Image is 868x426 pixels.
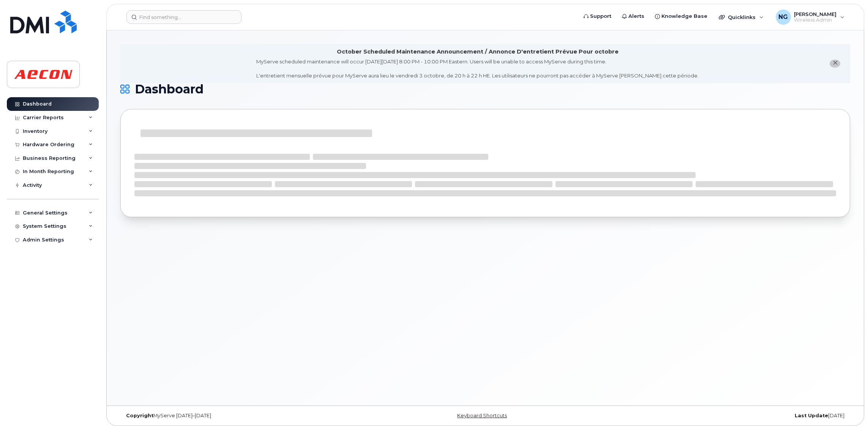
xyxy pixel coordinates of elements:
button: close notification [830,60,840,68]
div: October Scheduled Maintenance Announcement / Annonce D'entretient Prévue Pour octobre [337,48,619,56]
span: Dashboard [135,84,204,95]
div: MyServe scheduled maintenance will occur [DATE][DATE] 8:00 PM - 10:00 PM Eastern. Users will be u... [256,58,699,79]
a: Keyboard Shortcuts [457,413,507,418]
strong: Copyright [126,413,153,418]
div: [DATE] [607,413,850,419]
div: MyServe [DATE]–[DATE] [120,413,364,419]
strong: Last Update [795,413,828,418]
